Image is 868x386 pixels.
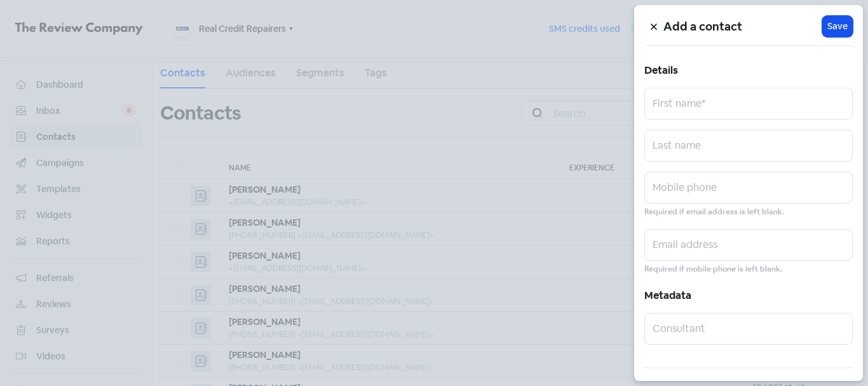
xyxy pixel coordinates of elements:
[644,313,853,345] input: Consultant
[644,229,853,261] input: Email address
[644,130,853,162] input: Last name
[644,206,784,218] small: Required if email address is left blank.
[663,17,822,36] h5: Add a contact
[827,20,848,33] span: Save
[644,172,853,203] input: Mobile phone
[644,61,853,80] h5: Details
[644,88,853,120] input: First name
[644,263,782,275] small: Required if mobile phone is left blank.
[822,16,853,37] button: Save
[644,286,853,305] h5: Metadata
